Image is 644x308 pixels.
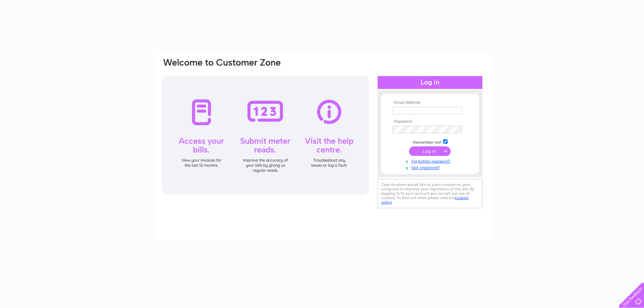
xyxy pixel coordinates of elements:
a: cookies policy [381,195,469,205]
a: Not registered? [392,164,469,170]
input: Submit [409,146,451,156]
th: Email Address: [391,100,469,105]
a: Forgotten password? [392,158,469,164]
td: Remember me? [391,138,469,145]
div: Clear Business would like to place cookies on your computer to improve your experience of the sit... [378,179,482,208]
th: Password: [391,119,469,124]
